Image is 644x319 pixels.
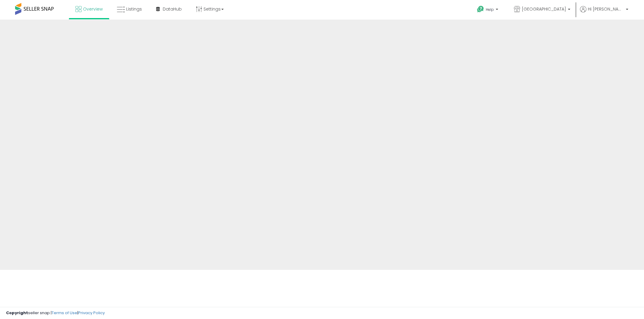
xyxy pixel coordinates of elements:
[486,7,494,12] span: Help
[588,6,624,12] span: Hi [PERSON_NAME]
[163,6,182,12] span: DataHub
[472,1,504,20] a: Help
[83,6,103,12] span: Overview
[522,6,566,12] span: [GEOGRAPHIC_DATA]
[477,5,484,13] i: Get Help
[580,6,628,20] a: Hi [PERSON_NAME]
[126,6,142,12] span: Listings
